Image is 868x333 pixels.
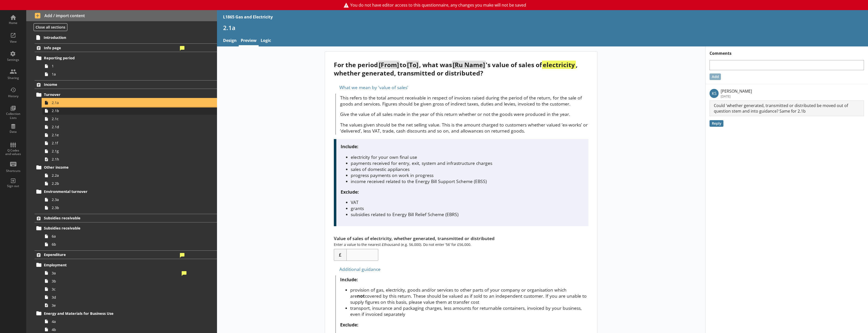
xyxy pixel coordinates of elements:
p: KS [710,89,719,98]
a: Reporting period [35,54,217,62]
span: Energy and Materials for Business Use [44,311,178,316]
span: 2.3b [52,205,180,210]
div: Home [4,21,22,25]
div: L1865 Gas and Electricity [223,14,273,20]
a: Logic [259,36,273,46]
span: 2.1c [52,116,180,121]
div: What we mean by 'value of sales' [334,83,588,91]
a: 2.2a [42,171,217,180]
div: Additional guidance [334,265,588,273]
li: provision of gas, electricity, goods and/or services to other parts of your company or organisati... [350,287,588,305]
a: Subsidies receivable [35,214,217,222]
span: 2.1d [52,124,180,129]
li: Subsidies receivableSubsidies receivable6a6b [26,214,217,248]
li: income received related to the Energy Bill Support Scheme (EBSS) [351,178,584,184]
a: Design [221,36,239,46]
span: Expenditure [44,252,178,257]
span: 2.1f [52,141,180,145]
span: 2.1e [52,133,180,137]
a: 4a [42,317,217,325]
h1: Comments [706,46,868,56]
a: Energy and Materials for Business Use [35,309,217,317]
span: Income [44,82,178,87]
a: Expenditure [35,250,217,259]
a: 2.1g [42,147,217,155]
p: This refers to the total amount receivable in respect of invoices raised during the period of the... [340,95,588,107]
span: [From] [378,61,400,69]
span: 2.2b [52,181,180,186]
span: 6a [52,234,180,239]
span: 2.1b [52,108,180,113]
a: 2.1d [42,123,217,131]
span: Introduction [44,35,178,40]
li: Turnover2.1a2.1b2.1c2.1d2.1e2.1f2.1g2.1h [37,91,217,163]
li: payments received for entry, exit, system and infrastructure charges [351,160,584,166]
span: 3e [52,303,180,308]
li: subsidies related to Energy Bill Relief Scheme (EBRS) [351,211,584,217]
a: Preview [239,36,259,46]
a: Income [35,80,217,89]
div: For the period to , what was 's value of sales of , whether generated, transmitted or distributed? [334,61,588,77]
span: 2.2a [52,173,180,178]
span: 4a [52,319,180,324]
strong: Exclude: [341,189,359,195]
strong: electricity [542,61,576,69]
a: Employment [35,261,217,269]
div: View [4,40,22,44]
p: Give the value of all sales made in the year of this return whether or not the goods were produce... [340,111,588,117]
a: 2.3b [42,204,217,212]
span: [To] [406,61,419,69]
span: Other income [44,165,178,170]
span: 2.3a [52,197,180,202]
strong: Exclude: [340,322,358,328]
span: Subsidies receivable [44,216,178,220]
li: Environmental turnover2.3a2.3b [37,188,217,212]
a: 3c [42,285,217,293]
a: Info page [35,43,217,52]
div: Settings [4,58,22,62]
button: Close all sections [34,23,67,31]
p: [PERSON_NAME] [721,88,752,94]
span: 3c [52,287,180,292]
a: 2.1h [42,155,217,163]
a: 3a [42,269,217,277]
p: The values given should be the net selling value. This is the amount charged to customers whether... [340,122,588,134]
div: History [4,94,22,98]
li: Subsidies receivable6a6b [37,224,217,248]
li: progress payments on work in progress [351,172,584,178]
span: 2.1g [52,149,180,153]
span: 3b [52,279,180,284]
span: 2.1a [52,100,180,105]
a: 2.1c [42,115,217,123]
a: Turnover [35,91,217,99]
span: Employment [44,263,178,267]
a: Subsidies receivable [35,224,217,232]
a: 6b [42,240,217,248]
a: 1a [42,70,217,78]
li: Employment3a3b3c3d3e [37,261,217,309]
a: 2.1b [42,107,217,115]
li: IncomeTurnover2.1a2.1b2.1c2.1d2.1e2.1f2.1g2.1hOther income2.2a2.2bEnvironmental turnover2.3a2.3b [26,80,217,212]
div: Data [4,130,22,134]
span: Subsidies receivable [44,226,178,230]
li: transport, insurance and packaging charges, less amounts for returnable containers, invoiced by y... [350,305,588,317]
span: 3a [52,271,180,275]
span: 4b [52,327,180,332]
button: Reply [710,120,723,127]
span: Info page [44,45,178,50]
a: 2.2b [42,180,217,188]
a: 2.1f [42,139,217,147]
a: 2.1a [42,99,217,107]
strong: not [357,293,365,299]
h1: 2.1a [223,24,862,32]
span: 3d [52,295,180,300]
li: sales of domestic appliances [351,166,584,172]
span: [Ru Name] [452,61,486,69]
li: electricity for your own final use [351,154,584,160]
span: 1a [52,72,180,76]
a: Introduction [34,33,217,41]
span: 2.1h [52,157,180,162]
div: Q Codes and values [4,149,22,156]
a: Other income [35,163,217,171]
li: Other income2.2a2.2b [37,163,217,188]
